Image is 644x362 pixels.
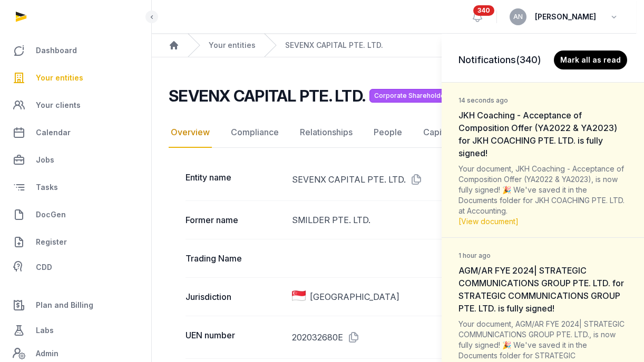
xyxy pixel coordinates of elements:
span: JKH Coaching - Acceptance of Composition Offer (YA2022 & YA2023) for JKH COACHING PTE. LTD. is fu... [458,110,617,158]
small: 14 seconds ago [458,96,508,105]
small: 1 hour ago [458,252,491,260]
a: [View document] [458,217,519,226]
span: (340) [516,54,541,65]
span: AGM/AR FYE 2024| STRATEGIC COMMUNICATIONS GROUP PTE. LTD. for STRATEGIC COMMUNICATIONS GROUP PTE.... [458,265,624,314]
h3: Notifications [458,53,541,67]
div: Your document, JKH Coaching - Acceptance of Composition Offer (YA2022 & YA2023), is now fully sig... [458,164,627,227]
button: Mark all as read [554,51,627,69]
